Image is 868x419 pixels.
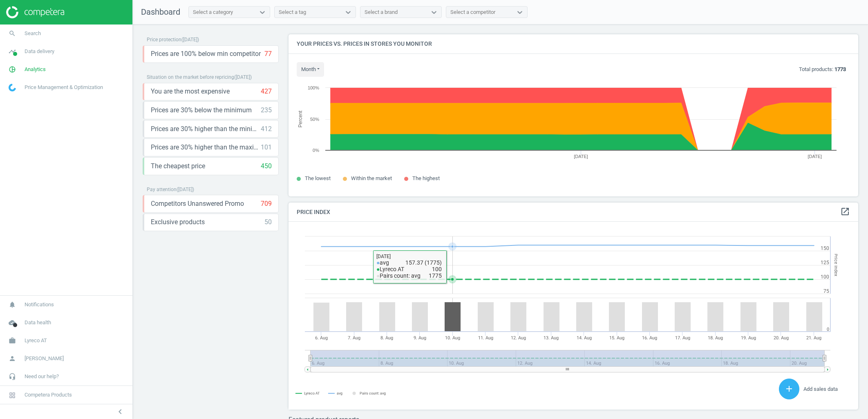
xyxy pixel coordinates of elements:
tspan: 17. Aug [675,335,690,341]
span: Competitors Unanswered Promo [151,199,244,208]
div: Select a category [193,9,233,16]
h4: Price Index [289,203,858,222]
tspan: 7. Aug [348,335,360,341]
span: [PERSON_NAME] [25,355,64,362]
button: month [297,62,324,77]
div: Select a brand [365,9,398,16]
tspan: 14. Aug [577,335,592,341]
tspan: 19. Aug [741,335,756,341]
span: Data delivery [25,48,54,55]
span: The highest [412,175,440,181]
tspan: 16. Aug [642,335,657,341]
tspan: 6. Aug [315,335,328,341]
span: The lowest [305,175,331,181]
div: 709 [261,199,272,208]
i: timeline [4,44,20,59]
div: 235 [261,106,272,115]
iframe: Intercom live chat [834,391,854,411]
tspan: 15. Aug [609,335,624,341]
tspan: 20. Aug [774,335,789,341]
span: Dashboard [141,7,180,17]
div: 412 [261,125,272,134]
div: Select a competitor [450,9,495,16]
i: person [4,351,20,366]
span: ( [DATE] ) [177,187,194,192]
span: Price protection [147,37,181,42]
text: 75 [823,288,829,294]
i: work [4,333,20,348]
div: 101 [261,143,272,152]
i: headset_mic [4,369,20,384]
img: ajHJNr6hYgQAAAAASUVORK5CYII= [6,6,64,18]
div: Select a tag [279,9,306,16]
span: The cheapest price [151,162,205,171]
span: Prices are 30% higher than the maximal [151,143,261,152]
span: Prices are 100% below min competitor [151,49,261,58]
i: open_in_new [840,207,850,216]
tspan: avg [337,391,342,395]
tspan: Percent [298,110,303,127]
p: Total products: [799,66,846,73]
img: wGWNvw8QSZomAAAAABJRU5ErkJggg== [9,84,16,91]
div: 50 [264,218,272,227]
tspan: [DATE] [574,154,588,159]
text: 100% [308,85,319,90]
i: add [784,384,794,394]
text: 125 [821,260,829,265]
tspan: 18. Aug [708,335,723,341]
i: chevron_left [115,407,125,417]
span: Pay attention [147,187,177,192]
text: 100 [821,274,829,280]
span: Within the market [351,175,392,181]
span: Exclusive products [151,218,205,227]
span: Lyreco AT [25,337,47,344]
i: cloud_done [4,315,20,330]
i: search [4,26,20,41]
tspan: 12. Aug [511,335,526,341]
span: ( [DATE] ) [234,74,252,80]
span: Data health [25,319,51,326]
i: pie_chart_outlined [4,62,20,77]
tspan: 10. Aug [445,335,460,341]
span: Add sales data [803,386,838,392]
span: ( [DATE] ) [181,37,199,42]
tspan: 11. Aug [478,335,493,341]
span: Need our help? [25,373,59,380]
text: 0 [827,327,829,332]
text: 50% [310,117,319,122]
span: Competera Products [25,391,72,399]
span: Prices are 30% below the minimum [151,106,252,115]
h4: Your prices vs. prices in stores you monitor [289,34,858,53]
span: Price Management & Optimization [25,84,103,91]
tspan: 8. Aug [380,335,393,341]
span: Prices are 30% higher than the minimum [151,125,261,134]
b: 1773 [834,66,846,72]
span: Search [25,30,41,37]
tspan: 9. Aug [414,335,426,341]
tspan: [DATE] [808,154,822,159]
tspan: 21. Aug [806,335,821,341]
tspan: Lyreco AT [304,392,320,396]
i: notifications [4,297,20,312]
div: 450 [261,162,272,171]
tspan: Pairs count: avg [360,391,386,395]
span: Situation on the market before repricing [147,74,234,80]
div: 427 [261,87,272,96]
button: add [779,379,799,399]
span: Analytics [25,66,46,73]
div: 77 [264,49,272,58]
button: chevron_left [110,406,130,417]
text: 0% [313,148,319,153]
span: Notifications [25,301,54,308]
a: open_in_new [840,207,850,217]
span: You are the most expensive [151,87,230,96]
tspan: Price Index [833,254,839,276]
tspan: 13. Aug [544,335,559,341]
text: 150 [821,245,829,251]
